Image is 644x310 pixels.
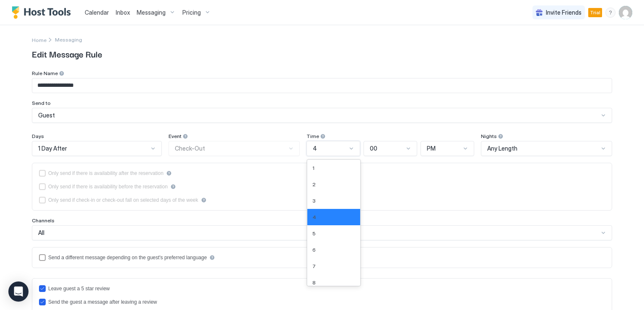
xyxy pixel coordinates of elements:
div: beforeReservation [39,183,605,190]
div: isLimited [39,197,605,203]
span: 7 [312,263,316,269]
span: Inbox [116,9,130,16]
div: Breadcrumb [32,35,47,44]
span: Pricing [182,9,201,16]
a: Home [32,35,47,44]
div: Open Intercom Messenger [8,281,29,302]
div: User profile [619,6,632,19]
span: Messaging [137,9,166,16]
div: Only send if there is availability before the reservation [48,184,168,190]
span: 6 [312,247,316,253]
a: Host Tools Logo [12,6,75,19]
span: 2 [312,181,316,188]
span: Nights [481,133,497,139]
span: Calendar [85,9,109,16]
span: 4 [313,145,317,152]
div: Breadcrumb [55,36,82,43]
div: sendMessageAfterLeavingReview [39,299,605,305]
div: Only send if check-in or check-out fall on selected days of the week [48,197,198,203]
div: reviewEnabled [39,285,605,292]
span: Event [169,133,182,139]
span: Trial [590,9,600,16]
span: Edit Message Rule [32,47,612,60]
span: 5 [312,230,316,237]
div: afterReservation [39,170,605,177]
input: Input Field [32,78,612,93]
div: menu [605,8,615,18]
span: Any Length [487,145,517,152]
span: 8 [312,279,316,286]
span: 4 [312,214,316,220]
span: Messaging [55,36,82,43]
div: Only send if there is availability after the reservation [48,170,164,176]
div: languagesEnabled [39,254,605,261]
span: 1 [312,165,314,171]
span: 1 Day After [38,145,67,152]
span: Days [32,133,44,139]
div: Send the guest a message after leaving a review [48,299,157,305]
span: Guest [38,112,55,119]
span: PM [427,145,436,152]
span: Channels [32,217,55,224]
a: Calendar [85,8,109,17]
span: Rule Name [32,70,58,76]
a: Inbox [116,8,130,17]
span: Home [32,37,47,43]
span: 3 [312,198,316,204]
span: Send to [32,100,51,106]
span: 00 [370,145,377,152]
span: Invite Friends [546,9,582,16]
span: Time [306,133,319,139]
span: All [38,229,44,237]
div: Send a different message depending on the guest's preferred language [48,255,207,261]
div: Leave guest a 5 star review [48,286,110,292]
